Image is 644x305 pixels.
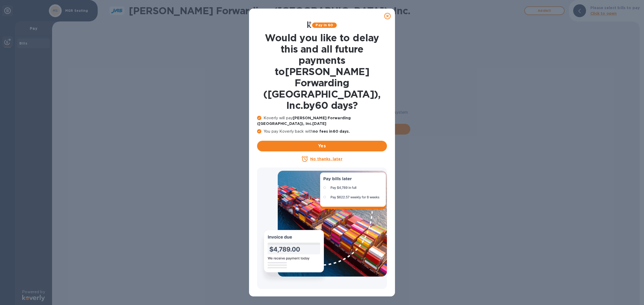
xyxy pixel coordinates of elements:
[257,129,387,134] p: You pay Koverly back with
[257,115,387,127] p: Koverly will pay
[261,143,383,149] span: Yes
[310,157,342,161] u: No thanks, later
[316,23,333,27] b: Pay in 60
[313,129,350,133] b: no fees in 60 days .
[257,116,351,126] b: [PERSON_NAME] Forwarding ([GEOGRAPHIC_DATA]), Inc. [DATE]
[257,32,387,111] h1: Would you like to delay this and all future payments to [PERSON_NAME] Forwarding ([GEOGRAPHIC_DAT...
[257,141,387,151] button: Yes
